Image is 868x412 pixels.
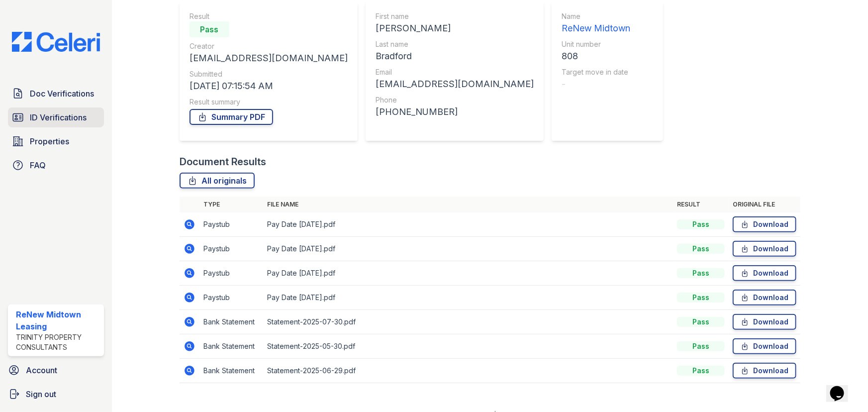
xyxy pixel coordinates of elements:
div: Pass [677,268,725,278]
div: Document Results [180,155,266,169]
td: Paystub [199,286,263,310]
td: Bank Statement [199,334,263,359]
a: Download [733,314,796,330]
a: FAQ [8,155,104,175]
div: Result [190,11,348,21]
a: Download [733,290,796,306]
div: First name [376,11,534,21]
div: Pass [677,293,725,303]
th: Result [673,197,729,212]
div: Target move in date [562,67,630,77]
th: Type [199,197,263,212]
span: Properties [30,135,69,147]
a: Download [733,363,796,379]
a: Summary PDF [190,109,273,125]
div: [PERSON_NAME] [376,21,534,35]
div: Result summary [190,97,348,107]
td: Statement-2025-06-29.pdf [263,359,673,383]
iframe: chat widget [826,372,858,402]
a: Sign out [4,384,108,404]
div: [DATE] 07:15:54 AM [190,79,348,93]
td: Pay Date [DATE].pdf [263,212,673,237]
div: Pass [677,366,725,376]
td: Statement-2025-07-30.pdf [263,310,673,334]
a: Download [733,241,796,257]
div: Pass [190,21,229,37]
div: ReNew Midtown Leasing [16,309,100,332]
div: Creator [190,41,348,51]
a: Download [733,216,796,232]
div: Submitted [190,69,348,79]
td: Bank Statement [199,310,263,334]
a: Properties [8,131,104,151]
td: Pay Date [DATE].pdf [263,261,673,286]
td: Pay Date [DATE].pdf [263,237,673,261]
a: Account [4,360,108,380]
span: Account [26,364,57,376]
div: Email [376,67,534,77]
div: [EMAIL_ADDRESS][DOMAIN_NAME] [376,77,534,91]
div: [EMAIL_ADDRESS][DOMAIN_NAME] [190,51,348,65]
span: Sign out [26,388,56,400]
td: Paystub [199,212,263,237]
div: 808 [562,49,630,63]
div: ReNew Midtown [562,21,630,35]
a: Doc Verifications [8,84,104,103]
td: Statement-2025-05-30.pdf [263,334,673,359]
span: FAQ [30,159,46,171]
div: Unit number [562,39,630,49]
div: Phone [376,95,534,105]
img: CE_Logo_Blue-a8612792a0a2168367f1c8372b55b34899dd931a85d93a1a3d3e32e68fde9ad4.png [4,32,108,52]
td: Bank Statement [199,359,263,383]
div: Name [562,11,630,21]
td: Pay Date [DATE].pdf [263,286,673,310]
a: Download [733,265,796,281]
a: Name ReNew Midtown [562,11,630,35]
td: Paystub [199,237,263,261]
div: - [562,77,630,91]
div: Pass [677,244,725,254]
div: Pass [677,219,725,229]
span: ID Verifications [30,111,87,123]
div: Bradford [376,49,534,63]
th: File name [263,197,673,212]
td: Paystub [199,261,263,286]
span: Doc Verifications [30,88,94,100]
a: All originals [180,173,255,189]
div: Pass [677,317,725,327]
div: [PHONE_NUMBER] [376,105,534,119]
div: Last name [376,39,534,49]
div: Pass [677,341,725,351]
th: Original file [729,197,800,212]
a: Download [733,338,796,354]
div: Trinity Property Consultants [16,332,100,352]
a: ID Verifications [8,107,104,127]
